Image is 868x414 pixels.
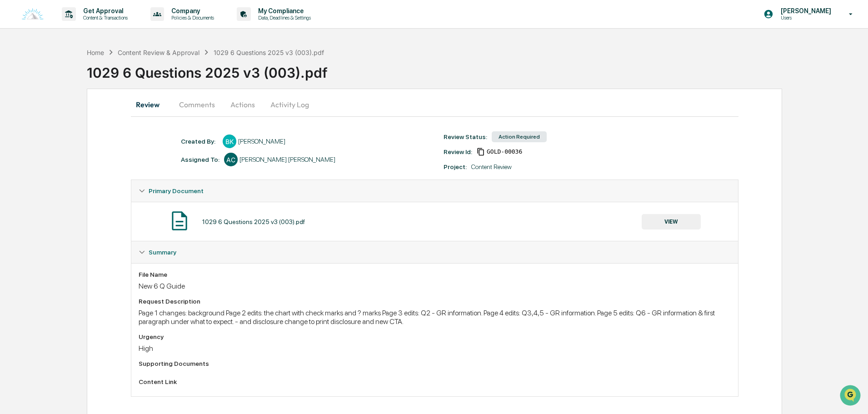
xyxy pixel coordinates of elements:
[9,115,24,130] img: Jack Rasmussen
[444,163,467,170] div: Project:
[131,180,738,202] div: Primary Document
[9,101,61,108] div: Past conversations
[18,186,59,195] span: Preclearance
[223,135,236,148] div: BK
[139,309,731,326] div: Page 1 changes: background Page 2 edits: the chart with check marks and ? marks Page 3 edits: Q2 ...
[164,7,219,15] p: Company
[9,204,16,211] div: 🔎
[28,148,74,155] span: [PERSON_NAME]
[839,384,863,409] iframe: Open customer support
[141,99,165,110] button: See all
[75,148,79,155] span: •
[181,156,219,163] div: Assigned To:
[139,360,731,367] div: Supporting Documents
[18,203,57,212] span: Data Lookup
[172,94,222,115] button: Comments
[9,187,16,194] div: 🖐️
[139,282,731,290] div: New 6 Q Guide
[471,163,512,170] div: Content Review
[19,70,35,86] img: 8933085812038_c878075ebb4cc5468115_72.jpg
[9,19,165,34] p: How can we help?
[224,153,238,166] div: AC
[492,131,547,142] div: Action Required
[5,182,62,199] a: 🖐️Preclearance
[66,187,73,194] div: 🗄️
[80,148,99,155] span: [DATE]
[62,182,116,199] a: 🗄️Attestations
[263,94,316,115] button: Activity Log
[9,70,25,86] img: 1746055101610-c473b297-6a78-478c-a979-82029cc54cd1
[9,140,24,154] img: Cameron Burns
[28,124,74,131] span: [PERSON_NAME]
[131,94,172,115] button: Review
[76,7,132,15] p: Get Approval
[139,378,731,385] div: Content Link
[444,148,472,155] div: Review Id:
[251,7,315,15] p: My Compliance
[149,249,176,256] span: Summary
[222,94,263,115] button: Actions
[18,149,25,156] img: 1746055101610-c473b297-6a78-478c-a979-82029cc54cd1
[181,138,218,145] div: Created By: ‎ ‎
[118,49,200,56] div: Content Review & Approval
[139,298,731,305] div: Request Description
[149,187,204,195] span: Primary Document
[64,225,110,232] a: Powered byPylon
[5,200,61,216] a: 🔎Data Lookup
[139,271,731,278] div: File Name
[131,263,738,396] div: Summary
[773,7,836,15] p: [PERSON_NAME]
[90,225,110,232] span: Pylon
[18,124,25,131] img: 1746055101610-c473b297-6a78-478c-a979-82029cc54cd1
[164,15,219,21] p: Policies & Documents
[139,344,731,353] div: High
[238,138,285,145] div: [PERSON_NAME]
[76,15,132,21] p: Content & Transactions
[444,133,487,140] div: Review Status:
[75,186,113,195] span: Attestations
[155,72,165,83] button: Start new chat
[131,241,738,263] div: Summary
[139,333,731,340] div: Urgency
[239,156,335,163] div: [PERSON_NAME] [PERSON_NAME]
[642,214,701,229] button: VIEW
[773,15,836,21] p: Users
[131,202,738,241] div: Primary Document
[168,209,191,232] img: Document Icon
[41,70,149,79] div: Start new chat
[41,79,125,86] div: We're available if you need us!
[80,124,99,131] span: [DATE]
[202,218,305,225] div: 1029 6 Questions 2025 v3 (003).pdf
[22,8,44,20] img: logo
[75,124,79,131] span: •
[487,148,522,155] span: a73ebef1-7b66-48da-a96d-512e1ea84295
[214,49,324,56] div: 1029 6 Questions 2025 v3 (003).pdf
[131,94,738,115] div: secondary tabs example
[251,15,315,21] p: Data, Deadlines & Settings
[87,57,868,81] div: 1029 6 Questions 2025 v3 (003).pdf
[87,49,104,56] div: Home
